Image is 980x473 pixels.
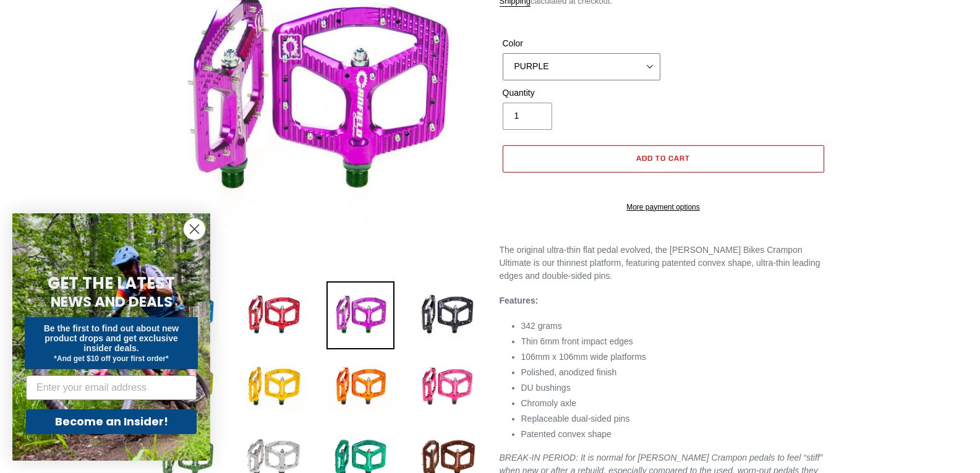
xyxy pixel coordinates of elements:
strong: Features: [500,296,539,305]
li: 106mm x 106mm wide platforms [521,351,827,364]
label: Color [503,37,660,50]
li: Polished, anodized finish [521,366,827,379]
img: Load image into Gallery viewer, Crampon Ultimate Pedals [413,281,481,349]
span: NEWS AND DEALS [51,292,173,312]
a: More payment options [503,202,824,213]
span: Be the first to find out about new product drops and get exclusive insider deals. [44,323,179,353]
li: 342 grams [521,320,827,333]
li: DU bushings [521,381,827,394]
img: Load image into Gallery viewer, Crampon Ultimate Pedals [326,353,394,421]
img: Load image into Gallery viewer, Crampon Ultimate Pedals [240,281,308,349]
p: The original ultra-thin flat pedal evolved, the [PERSON_NAME] Bikes Crampon Ultimate is our thinn... [500,244,827,283]
li: Thin 6mm front impact edges [521,335,827,348]
input: Enter your email address [26,375,197,400]
button: Close dialog [184,218,205,240]
span: *And get $10 off your first order* [54,354,168,363]
button: Add to cart [503,145,824,173]
span: Patented convex shape [521,429,611,439]
li: Replaceable dual-sided pins [521,412,827,425]
span: Add to cart [636,153,690,163]
span: GET THE LATEST [48,272,175,294]
button: Become an Insider! [26,409,197,434]
li: Chromoly axle [521,397,827,410]
label: Quantity [503,87,660,100]
img: Load image into Gallery viewer, Crampon Ultimate Pedals [326,281,394,349]
img: Load image into Gallery viewer, Crampon Ultimate Pedals [413,353,481,421]
img: Load image into Gallery viewer, Crampon Ultimate Pedals [240,353,308,421]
